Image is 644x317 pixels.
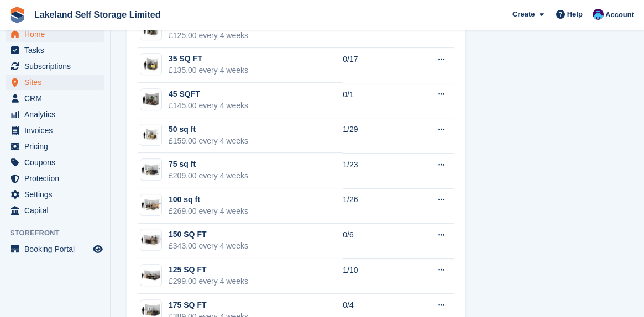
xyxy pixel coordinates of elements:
[343,153,411,188] td: 1/23
[169,158,248,170] div: 75 sq ft
[343,224,411,259] td: 0/6
[140,267,161,283] img: 125-sqft-unit.jpg
[343,83,411,118] td: 0/1
[24,187,91,202] span: Settings
[6,123,104,138] a: menu
[169,53,248,65] div: 35 SQ FT
[24,171,91,186] span: Protection
[24,139,91,154] span: Pricing
[512,9,535,20] span: Create
[169,88,248,100] div: 45 SQFT
[343,188,411,224] td: 1/26
[24,123,91,138] span: Invoices
[24,155,91,170] span: Coupons
[169,135,248,147] div: £159.00 every 4 weeks
[6,27,104,42] a: menu
[169,299,248,311] div: 175 SQ FT
[91,242,104,256] a: Preview store
[169,194,248,205] div: 100 sq ft
[10,228,110,239] span: Storefront
[24,27,91,42] span: Home
[24,75,91,90] span: Sites
[6,203,104,218] a: menu
[24,107,91,122] span: Analytics
[343,13,411,48] td: 0/2
[169,240,248,252] div: £343.00 every 4 weeks
[343,258,411,294] td: 1/10
[169,170,248,182] div: £209.00 every 4 weeks
[24,241,91,257] span: Booking Portal
[6,107,104,122] a: menu
[24,59,91,74] span: Subscriptions
[169,30,248,41] div: £125.00 every 4 weeks
[140,126,161,142] img: 50.jpg
[567,9,583,20] span: Help
[6,139,104,154] a: menu
[343,118,411,154] td: 1/29
[140,162,161,178] img: 75.jpg
[6,43,104,58] a: menu
[6,171,104,186] a: menu
[169,100,248,112] div: £145.00 every 4 weeks
[605,9,634,20] span: Account
[6,241,104,257] a: menu
[30,6,165,24] a: Lakeland Self Storage Limited
[169,205,248,217] div: £269.00 every 4 weeks
[343,48,411,83] td: 0/17
[6,155,104,170] a: menu
[593,9,604,20] img: David Dickson
[6,187,104,202] a: menu
[140,92,161,108] img: 40-sqft-unit.jpg
[169,264,248,276] div: 125 SQ FT
[6,91,104,106] a: menu
[6,59,104,74] a: menu
[24,91,91,106] span: CRM
[169,276,248,287] div: £299.00 every 4 weeks
[140,232,161,248] img: 150.jpg
[24,43,91,58] span: Tasks
[24,203,91,218] span: Capital
[6,75,104,90] a: menu
[169,65,248,76] div: £135.00 every 4 weeks
[169,124,248,135] div: 50 sq ft
[9,7,25,23] img: stora-icon-8386f47178a22dfd0bd8f6a31ec36ba5ce8667c1dd55bd0f319d3a0aa187defe.svg
[140,197,161,213] img: 100.jpg
[140,56,161,72] img: 35-sqft-unit.jpg
[169,229,248,240] div: 150 SQ FT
